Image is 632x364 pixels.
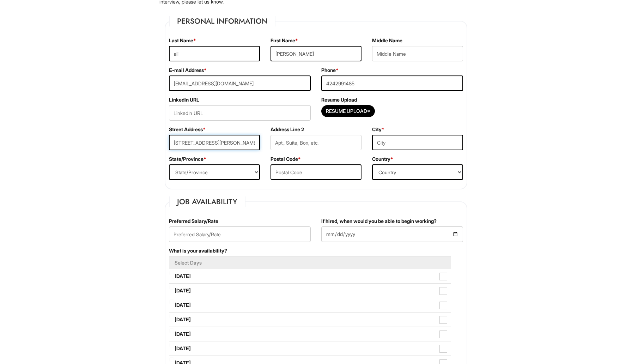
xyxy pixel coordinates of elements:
input: E-mail Address [169,75,311,91]
legend: Job Availability [169,196,245,207]
input: Postal Code [271,164,361,180]
input: Street Address [169,135,260,150]
label: What is your availability? [169,247,227,254]
label: Country [372,156,393,163]
label: Address Line 2 [271,126,304,133]
input: First Name [271,46,361,61]
input: City [372,135,463,150]
label: [DATE] [169,298,451,312]
label: Phone [321,67,339,74]
input: Phone [321,75,463,91]
label: E-mail Address [169,67,207,74]
label: [DATE] [169,327,451,341]
label: [DATE] [169,313,451,327]
input: LinkedIn URL [169,105,311,121]
select: Country [372,164,463,180]
label: LinkedIn URL [169,96,199,103]
label: Street Address [169,126,206,133]
label: State/Province [169,156,206,163]
label: City [372,126,384,133]
label: First Name [271,37,298,44]
label: If hired, when would you be able to begin working? [321,218,437,225]
button: Resume Upload*Resume Upload* [321,105,375,117]
input: Apt., Suite, Box, etc. [271,135,361,150]
input: Preferred Salary/Rate [169,226,311,242]
label: Last Name [169,37,196,44]
label: Postal Code [271,156,301,163]
select: State/Province [169,164,260,180]
label: Middle Name [372,37,402,44]
input: Last Name [169,46,260,61]
label: [DATE] [169,269,451,283]
label: [DATE] [169,341,451,356]
label: Preferred Salary/Rate [169,218,218,225]
legend: Personal Information [169,16,275,26]
label: Resume Upload [321,96,357,103]
h5: Select Days [175,260,445,265]
input: Middle Name [372,46,463,61]
label: [DATE] [169,284,451,298]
